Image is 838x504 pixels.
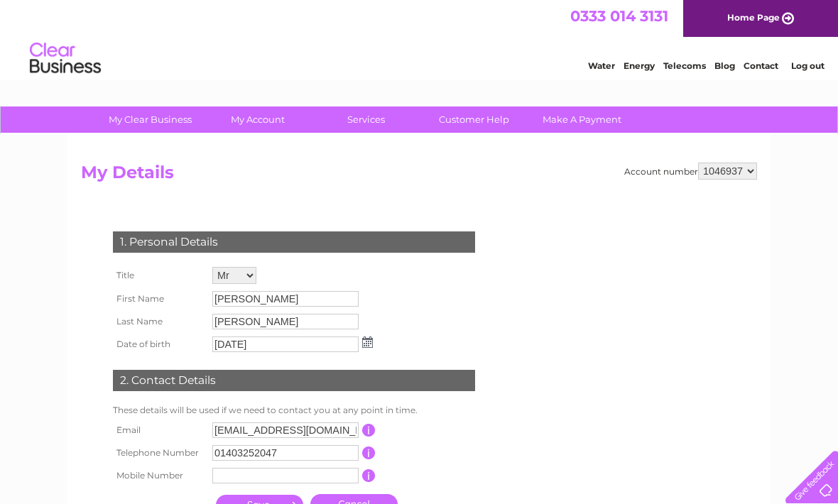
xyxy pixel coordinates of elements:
[624,163,757,180] div: Account number
[624,60,655,71] a: Energy
[109,310,209,333] th: Last Name
[200,106,317,133] a: My Account
[362,469,376,482] input: Information
[109,263,209,287] th: Title
[109,464,209,487] th: Mobile Number
[92,106,209,133] a: My Clear Business
[109,419,209,442] th: Email
[362,424,376,437] input: Information
[109,442,209,464] th: Telephone Number
[415,106,533,133] a: Customer Help
[663,60,706,71] a: Telecoms
[109,333,209,356] th: Date of birth
[744,60,778,71] a: Contact
[113,370,475,391] div: 2. Contact Details
[109,287,209,310] th: First Name
[588,60,615,71] a: Water
[362,336,373,348] img: ...
[714,60,735,71] a: Blog
[85,8,756,69] div: Clear Business is a trading name of Verastar Limited (registered in [GEOGRAPHIC_DATA] No. 3667643...
[791,60,825,71] a: Log out
[308,106,425,133] a: Services
[113,231,475,253] div: 1. Personal Details
[362,447,376,459] input: Information
[109,402,479,419] td: These details will be used if we need to contact you at any point in time.
[29,37,102,80] img: logo.png
[570,7,668,25] a: 0333 014 3131
[81,163,757,190] h2: My Details
[523,106,641,133] a: Make A Payment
